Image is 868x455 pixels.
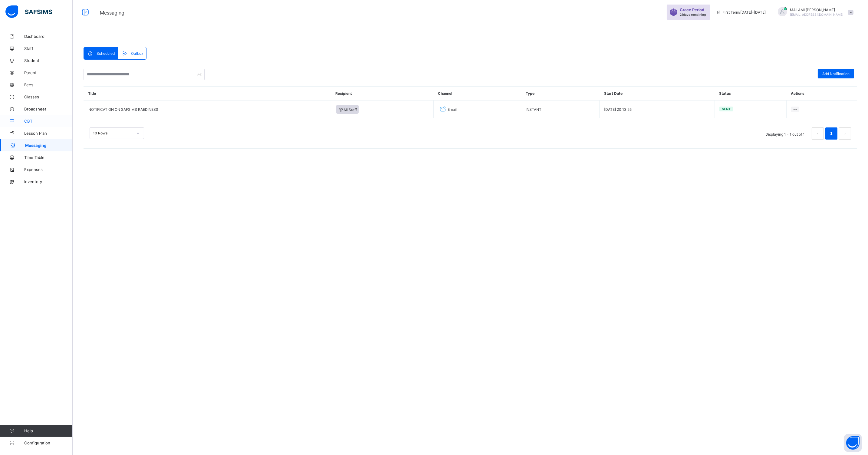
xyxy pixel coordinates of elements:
span: Parent [24,70,73,75]
span: session/term information [716,10,766,15]
span: Staff [24,46,73,51]
span: Fees [24,82,73,87]
th: Actions [786,87,857,101]
th: Channel [433,87,521,101]
td: INSTANT [521,101,600,118]
li: 下一页 [839,127,851,140]
span: CBT [24,119,73,124]
th: Recipient [331,87,433,101]
i: Email Channel [439,106,447,113]
button: prev page [812,127,824,140]
td: [DATE] 20:13:55 [600,101,715,118]
div: 10 Rows [93,131,133,136]
li: Displaying 1 - 1 out of 1 [761,127,809,140]
span: Configuration [24,440,72,445]
img: safsims [5,5,52,18]
li: 上一页 [812,127,824,140]
span: Help [24,428,72,433]
span: Grace Period [680,8,704,12]
span: Lesson Plan [24,131,73,136]
th: Status [715,87,786,101]
span: Messaging [25,143,73,148]
span: Outbox [131,51,143,56]
span: MALAMI [PERSON_NAME] [790,8,843,12]
button: next page [839,127,851,140]
li: 1 [825,127,837,140]
span: Student [24,58,73,63]
span: Email [448,107,457,112]
a: 1 [828,130,834,137]
span: Classes [24,94,73,99]
td: NOTIFICATION ON SAFSIMS RAEDINESS [84,101,331,118]
span: Inventory [24,179,73,184]
span: Add Notification [822,71,850,76]
span: 21 days remaining [680,13,706,16]
span: Scheduled [97,51,115,56]
span: Sent [722,107,731,111]
th: Type [521,87,600,101]
th: Start Date [600,87,715,101]
span: Broadsheet [24,107,73,111]
button: Open asap [844,434,862,452]
span: [EMAIL_ADDRESS][DOMAIN_NAME] [790,13,843,16]
span: Messaging [100,10,124,16]
div: MALAMIMOHAMMED [772,7,856,17]
span: All Staff [338,107,357,112]
span: Dashboard [24,34,73,39]
th: Title [84,87,331,101]
span: Expenses [24,167,73,172]
img: sticker-purple.71386a28dfed39d6af7621340158ba97.svg [670,8,677,16]
span: Time Table [24,155,73,160]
